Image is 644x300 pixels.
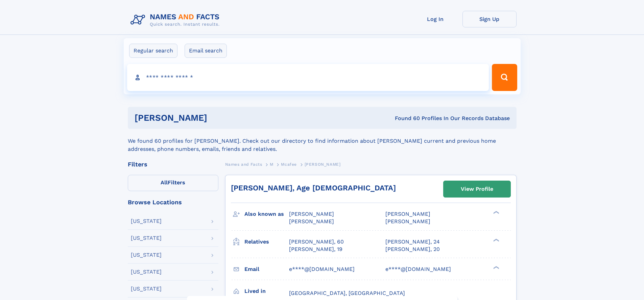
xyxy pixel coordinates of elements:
[225,160,262,168] a: Names and Facts
[289,211,334,217] span: [PERSON_NAME]
[289,246,342,253] a: [PERSON_NAME], 19
[244,263,289,275] h3: Email
[492,64,517,91] button: Search Button
[281,162,297,167] span: Mcafee
[244,285,289,297] h3: Lived in
[131,235,162,241] div: [US_STATE]
[131,252,162,258] div: [US_STATE]
[128,161,218,167] div: Filters
[289,290,405,296] span: [GEOGRAPHIC_DATA], [GEOGRAPHIC_DATA]
[161,179,168,186] span: All
[129,44,177,58] label: Regular search
[301,115,510,122] div: Found 60 Profiles In Our Records Database
[385,238,440,246] a: [PERSON_NAME], 24
[385,218,430,225] span: [PERSON_NAME]
[444,181,510,197] a: View Profile
[128,175,218,191] label: Filters
[127,64,489,91] input: search input
[128,11,225,29] img: Logo Names and Facts
[385,246,440,253] a: [PERSON_NAME], 20
[270,160,273,168] a: M
[289,238,344,246] a: [PERSON_NAME], 60
[128,129,517,153] div: We found 60 profiles for [PERSON_NAME]. Check out our directory to find information about [PERSON...
[281,160,297,168] a: Mcafee
[492,265,500,270] div: ❯
[289,218,334,225] span: [PERSON_NAME]
[462,11,517,27] a: Sign Up
[131,218,162,224] div: [US_STATE]
[492,210,500,215] div: ❯
[131,286,162,292] div: [US_STATE]
[231,184,396,192] a: [PERSON_NAME], Age [DEMOGRAPHIC_DATA]
[408,11,462,27] a: Log In
[135,114,301,122] h1: [PERSON_NAME]
[270,162,273,167] span: M
[244,208,289,220] h3: Also known as
[128,199,218,205] div: Browse Locations
[385,211,430,217] span: [PERSON_NAME]
[185,44,227,58] label: Email search
[461,181,493,197] div: View Profile
[131,269,162,275] div: [US_STATE]
[492,238,500,242] div: ❯
[244,236,289,248] h3: Relatives
[305,162,341,167] span: [PERSON_NAME]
